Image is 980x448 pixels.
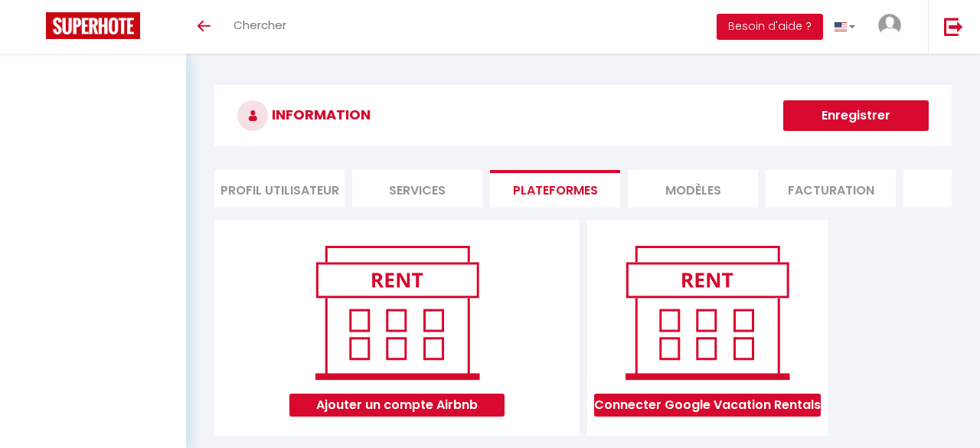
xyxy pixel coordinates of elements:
li: Services [352,170,482,208]
img: rent.png [299,239,495,386]
img: ... [878,14,901,37]
li: MODÈLES [628,170,758,208]
span: Chercher [234,17,286,33]
button: Connecter Google Vacation Rentals [594,394,821,417]
img: logout [944,17,963,36]
button: Enregistrer [783,100,929,131]
img: Super Booking [46,12,140,39]
li: Facturation [766,170,896,208]
img: rent.png [609,239,805,386]
h3: INFORMATION [214,85,952,146]
li: Plateformes [490,170,620,208]
li: Profil Utilisateur [214,170,345,208]
button: Besoin d'aide ? [717,14,823,40]
button: Ajouter un compte Airbnb [289,394,505,417]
